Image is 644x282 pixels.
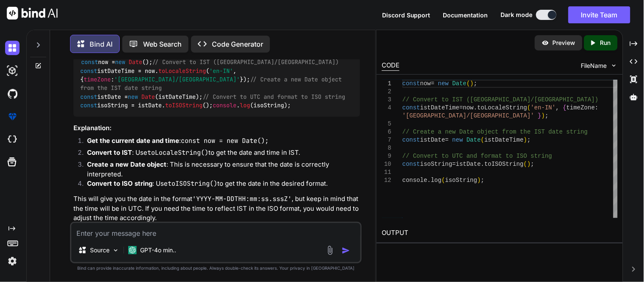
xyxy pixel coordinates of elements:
span: '[GEOGRAPHIC_DATA]/[GEOGRAPHIC_DATA]' [402,112,534,119]
img: attachment [325,246,335,255]
span: , [556,104,559,111]
div: CODE [382,61,399,71]
span: ) [524,137,527,143]
code: toISOString() [168,179,217,188]
strong: Create a new Date object [87,160,166,168]
div: 9 [382,152,391,160]
strong: Convert to ISO string [87,179,152,187]
span: ) [478,177,481,184]
p: Web Search [143,39,182,49]
span: new [438,80,449,87]
span: istDateTime [484,137,523,143]
img: chevron down [610,62,618,69]
div: 5 [382,120,391,128]
span: istDateTime [420,104,459,111]
div: 6 [382,128,391,136]
span: ) [527,161,531,168]
img: premium [5,109,20,124]
span: new [115,58,125,66]
div: 3 [382,96,391,104]
span: toLocaleString [158,67,206,75]
li: : This is necessary to ensure that the date is correctly interpreted. [80,160,360,179]
div: 10 [382,160,391,168]
img: darkChat [5,41,20,55]
strong: Get the current date and time [87,137,179,145]
p: Run [600,39,611,47]
span: ( [442,177,445,184]
span: const [81,58,98,66]
span: console [213,101,236,109]
strong: Convert to IST [87,148,132,156]
span: const [402,80,420,87]
p: Preview [553,39,576,47]
code: now = (); istDateTime = now. ( , { : }); istDate = (istDateTime); isoString = istDate. (); . (iso... [80,58,345,110]
h3: Explanation: [73,123,360,133]
span: new [128,93,138,101]
span: ; [474,80,477,87]
span: Date [453,80,467,87]
button: Discord Support [382,11,430,20]
span: = [460,104,463,111]
span: const [402,104,420,111]
div: 4 [382,104,391,112]
span: ng [581,128,588,135]
span: 'en-IN' [209,67,233,75]
img: darkAi-studio [5,64,20,78]
p: Bind can provide inaccurate information, including about people. Always double-check its answers.... [70,265,362,271]
div: 1 [382,80,391,88]
span: ) [542,112,545,119]
span: = [453,161,456,168]
span: now [463,104,474,111]
div: 12 [382,176,391,184]
img: Bind AI [7,7,58,20]
span: const [80,67,97,75]
img: Pick Models [112,247,119,254]
span: isoString [420,161,453,168]
span: // Create a new Date object from the IST date stri [402,128,581,135]
img: cloudideIcon [5,132,20,147]
span: { [563,104,566,111]
span: ) [470,80,474,87]
span: const [80,101,97,109]
span: ( [467,80,470,87]
span: // Convert to UTC and format to ISO string [202,93,345,101]
img: icon [342,246,350,255]
span: istDate [420,137,445,143]
span: now [420,80,431,87]
div: 11 [382,168,391,176]
div: 8 [382,144,391,152]
span: isoString [445,177,478,184]
span: ; [527,137,531,143]
li: : [80,136,360,148]
span: new [453,137,463,143]
code: toLocaleString() [147,148,208,157]
span: toISOString [165,101,202,109]
span: Date [141,93,155,101]
span: = [431,80,434,87]
span: // Create a new Date object from the IST date string [80,75,345,92]
p: Source [90,246,110,254]
span: . [481,161,484,168]
span: ; [531,161,534,168]
span: // Convert to UTC and format to ISO string [402,153,552,159]
span: . [474,104,477,111]
li: : Use to get the date in the desired format. [80,179,360,191]
div: 2 [382,88,391,96]
span: ( [481,137,484,143]
span: toISOString [484,161,523,168]
img: githubDark [5,87,20,101]
span: const [402,137,420,143]
li: : Use to get the date and time in IST. [80,148,360,160]
button: Documentation [443,11,488,20]
span: const [80,93,97,101]
span: 'en-IN' [531,104,556,111]
img: settings [5,254,20,268]
span: const [402,161,420,168]
span: ; [481,177,484,184]
span: = [445,137,449,143]
span: FileName [581,61,607,70]
span: Documentation [443,11,488,19]
code: 'YYYY-MM-DDTHH:mm:ss.sssZ' [192,195,292,203]
p: GPT-4o min.. [140,246,176,254]
p: Bind AI [90,39,112,49]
